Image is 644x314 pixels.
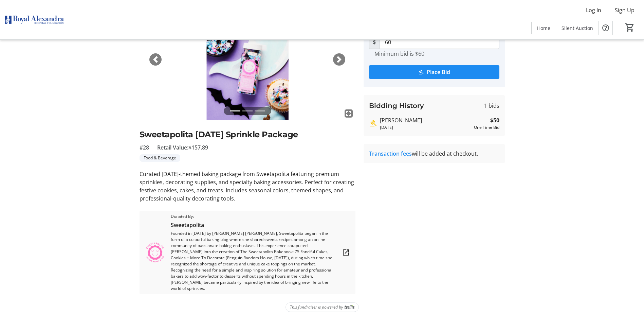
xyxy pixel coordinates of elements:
a: Transaction fees [369,150,412,157]
mat-icon: Highest bid [369,119,377,127]
h2: Sweetapolita [DATE] Sprinkle Package [140,128,355,141]
a: SweetapolitaDonated By:SweetapolitaFounded in [DATE] by [PERSON_NAME] [PERSON_NAME], Sweetapolita... [140,211,355,294]
span: Donated By: [171,213,336,220]
span: Place Bid [427,68,450,76]
span: Sign Up [615,6,634,14]
img: Trellis Logo [345,305,354,310]
span: Sweetapolita [171,221,336,229]
div: [DATE] [380,124,471,130]
span: $ [369,35,380,49]
button: Cart [624,21,636,34]
span: This fundraiser is powered by [290,304,343,310]
span: Founded in [DATE] by [PERSON_NAME] [PERSON_NAME], Sweetapolita began in the form of a colourful b... [171,230,336,292]
span: Home [537,24,550,32]
div: will be added at checkout. [369,150,499,158]
button: Log In [581,5,607,16]
a: Silent Auction [556,22,599,34]
span: Log In [586,6,601,14]
mat-icon: fullscreen [345,109,353,118]
span: Silent Auction [562,24,593,32]
span: #28 [140,143,149,152]
tr-label-badge: Food & Beverage [140,154,180,162]
strong: $50 [490,116,499,124]
img: Royal Alexandra Hospital Foundation's Logo [4,3,65,37]
p: Curated [DATE]-themed baking package from Sweetapolita featuring premium sprinkles, decorating su... [140,170,355,203]
a: Home [532,22,556,34]
button: Help [599,21,612,35]
h3: Bidding History [369,101,424,111]
span: 1 bids [484,102,499,110]
span: Retail Value: $157.89 [157,143,208,152]
button: Place Bid [369,65,499,79]
div: [PERSON_NAME] [380,116,471,124]
button: Sign Up [609,5,640,16]
img: Sweetapolita [145,242,165,263]
div: One Time Bid [474,124,499,130]
tr-hint: Minimum bid is $60 [374,50,424,57]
